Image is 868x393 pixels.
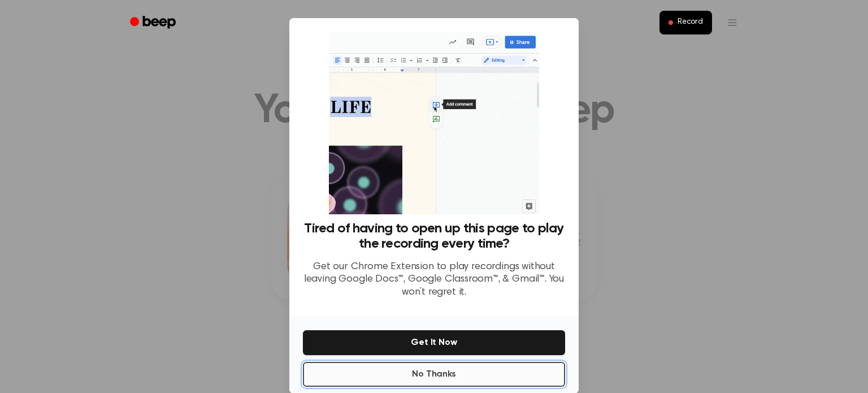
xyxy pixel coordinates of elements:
button: Get It Now [303,330,565,355]
h3: Tired of having to open up this page to play the recording every time? [303,221,565,252]
button: Open menu [719,9,746,36]
img: Beep extension in action [329,32,539,214]
button: Record [659,11,712,34]
button: No Thanks [303,362,565,387]
p: Get our Chrome Extension to play recordings without leaving Google Docs™, Google Classroom™, & Gm... [303,261,565,299]
a: Beep [122,12,186,34]
span: Record [678,18,703,28]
